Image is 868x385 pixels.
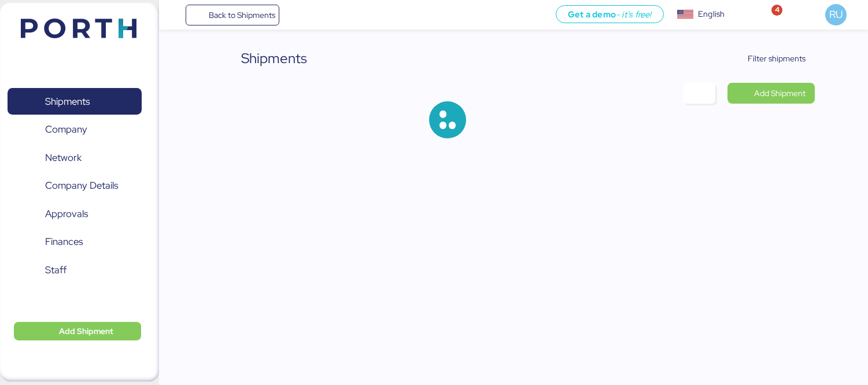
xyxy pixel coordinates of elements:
span: Shipments [45,93,90,110]
a: Company Details [8,173,142,199]
span: RU [829,7,843,22]
span: Company [45,121,87,138]
div: English [698,8,725,20]
span: Company Details [45,177,118,194]
span: Network [45,149,82,166]
span: Add Shipment [754,86,806,100]
span: Back to Shipments [209,8,275,22]
a: Network [8,144,142,171]
a: Approvals [8,200,142,227]
span: Finances [45,233,83,250]
a: Back to Shipments [186,5,280,25]
button: Menu [166,5,186,25]
button: Filter shipments [724,48,815,69]
span: Add Shipment [59,324,113,338]
div: Shipments [241,48,307,69]
a: Add Shipment [727,83,815,104]
span: Approvals [45,206,88,222]
a: Staff [8,256,142,283]
a: Shipments [8,88,142,115]
span: Filter shipments [748,52,806,65]
a: Company [8,116,142,143]
span: Staff [45,262,67,278]
a: Finances [8,229,142,255]
button: Add Shipment [14,322,141,340]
